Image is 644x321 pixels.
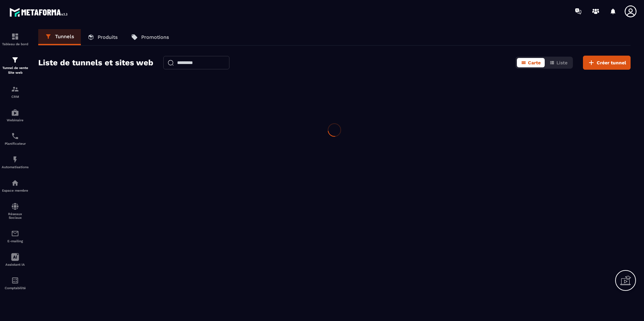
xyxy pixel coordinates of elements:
[2,212,29,219] p: Réseaux Sociaux
[583,56,631,70] button: Créer tunnel
[11,132,19,140] img: scheduler
[98,34,118,40] p: Produits
[545,58,572,67] button: Liste
[556,60,568,65] span: Liste
[597,59,626,66] span: Créer tunnel
[11,85,19,93] img: formation
[2,271,29,295] a: accountantaccountantComptabilité
[11,155,19,164] img: automations
[2,197,29,224] a: social-networksocial-networkRéseaux Sociaux
[2,142,29,145] p: Planificateur
[55,34,74,40] p: Tunnels
[2,189,29,192] p: Espace membre
[11,202,19,210] img: social-network
[11,109,19,117] img: automations
[2,66,29,75] p: Tunnel de vente Site web
[124,29,176,45] a: Promotions
[2,104,29,127] a: automationsautomationsWebinaire
[38,56,153,69] h2: Liste de tunnels et sites web
[2,80,29,104] a: formationformationCRM
[11,33,19,41] img: formation
[2,51,29,80] a: formationformationTunnel de vente Site web
[2,165,29,169] p: Automatisations
[2,95,29,99] p: CRM
[2,27,29,51] a: formationformationTableau de bord
[2,118,29,122] p: Webinaire
[11,276,19,284] img: accountant
[2,248,29,271] a: Assistant IA
[2,224,29,248] a: emailemailE-mailing
[2,239,29,243] p: E-mailing
[2,286,29,290] p: Comptabilité
[38,29,81,45] a: Tunnels
[2,150,29,174] a: automationsautomationsAutomatisations
[9,6,70,18] img: logo
[2,42,29,46] p: Tableau de bord
[528,60,541,65] span: Carte
[517,58,545,67] button: Carte
[2,127,29,150] a: schedulerschedulerPlanificateur
[141,34,169,40] p: Promotions
[2,174,29,197] a: automationsautomationsEspace membre
[81,29,124,45] a: Produits
[2,263,29,266] p: Assistant IA
[11,56,19,64] img: formation
[11,179,19,187] img: automations
[11,230,19,238] img: email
